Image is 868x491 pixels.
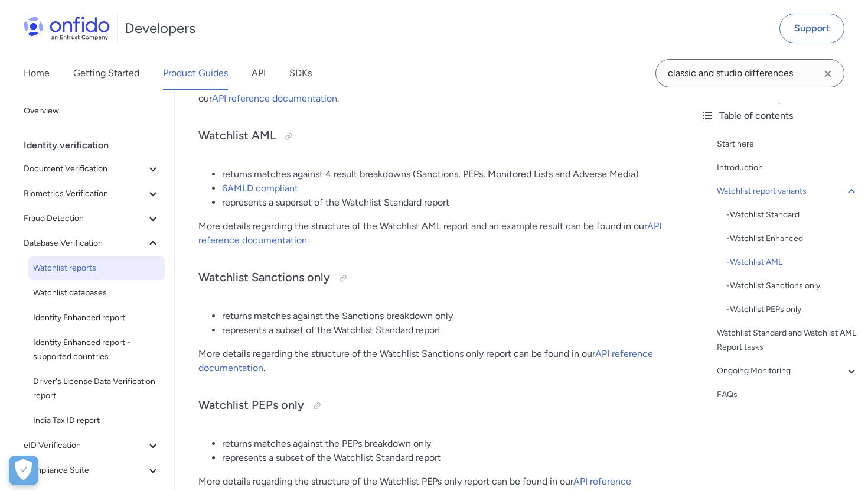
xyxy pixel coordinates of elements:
a: Introduction [717,161,859,175]
a: Support [779,14,844,43]
div: - Watchlist PEPs only [726,303,859,317]
a: Product Guides [163,57,228,90]
div: - Watchlist AML [726,255,859,269]
a: Watchlist reports [28,256,165,280]
button: Compliance Suite [19,459,165,482]
button: Open Preferences [9,456,38,485]
a: -Watchlist Enhanced [726,232,859,246]
div: Identity verification [24,134,169,157]
li: returns matches against the Sanctions breakdown only [222,309,667,323]
a: FAQs [717,388,859,402]
a: -Watchlist Sanctions only [726,279,859,293]
a: Ongoing Monitoring [717,364,859,378]
a: Watchlist Standard and Watchlist AML Report tasks [717,326,859,355]
input: Onfido search input field [655,59,844,87]
span: India Tax ID report [33,414,160,428]
h3: Watchlist Sanctions only [198,269,667,288]
p: More details regarding the structure of the Watchlist Enhanced report and an example result can b... [198,77,667,106]
li: returns matches against 4 result breakdowns (Sanctions, PEPs, Monitored Lists and Adverse Media) [222,167,667,181]
h3: Watchlist PEPs only [198,396,667,415]
span: Watchlist reports [33,261,160,275]
a: Getting Started [73,57,139,90]
a: Start here [717,137,859,151]
span: Identity Enhanced report - supported countries [33,336,160,364]
span: eID Verification [24,438,146,453]
a: API reference documentation [198,348,653,373]
h1: Developers [125,19,195,38]
li: represents a superset of the Watchlist Standard report [222,196,667,210]
a: 6AMLD compliant [222,183,298,194]
h3: Watchlist AML [198,127,667,146]
a: Driver's License Data Verification report [28,370,165,408]
a: Watchlist report variants [717,184,859,199]
img: Onfido Logo [24,17,110,40]
a: -Watchlist AML [726,255,859,269]
a: -Watchlist PEPs only [726,303,859,317]
a: API [252,57,266,90]
svg: Clear search field button [821,67,835,81]
div: - Watchlist Sanctions only [726,279,859,293]
a: Watchlist databases [28,281,165,305]
span: Overview [24,104,160,118]
a: API reference documentation [212,93,337,104]
button: Fraud Detection [19,207,165,230]
span: Document Verification [24,162,146,176]
span: Watchlist databases [33,286,160,300]
a: Overview [19,99,165,123]
div: - Watchlist Enhanced [726,232,859,246]
a: -Watchlist Standard [726,208,859,222]
button: Biometrics Verification [19,182,165,206]
p: More details regarding the structure of the Watchlist Sanctions only report can be found in our . [198,347,667,375]
button: eID Verification [19,434,165,457]
button: Document Verification [19,157,165,181]
button: Database Verification [19,232,165,255]
a: India Tax ID report [28,409,165,433]
li: represents a subset of the Watchlist Standard report [222,323,667,337]
span: Biometrics Verification [24,187,146,201]
a: API reference documentation [198,220,661,246]
a: Identity Enhanced report - supported countries [28,331,165,369]
div: Cookie Preferences [9,456,38,485]
li: represents a subset of the Watchlist Standard report [222,451,667,465]
span: Driver's License Data Verification report [33,375,160,403]
p: More details regarding the structure of the Watchlist AML report and an example result can be fou... [198,219,667,248]
div: Table of contents [700,109,859,123]
a: Identity Enhanced report [28,306,165,330]
a: Home [24,57,50,90]
span: Identity Enhanced report [33,311,160,325]
div: - Watchlist Standard [726,208,859,222]
li: returns matches against the PEPs breakdown only [222,437,667,451]
span: Fraud Detection [24,212,146,226]
span: Database Verification [24,236,146,251]
a: SDKs [289,57,312,90]
span: Compliance Suite [24,463,146,477]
